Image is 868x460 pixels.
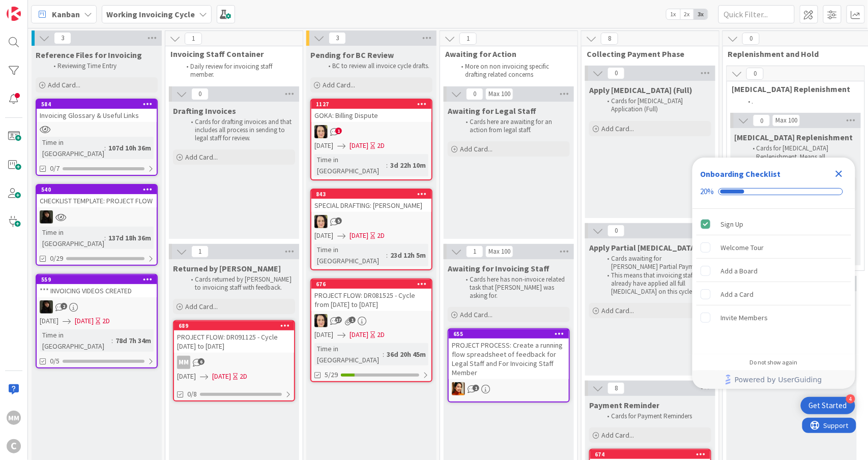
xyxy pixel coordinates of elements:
[170,49,290,59] span: Invoicing Staff Container
[310,50,394,60] span: Pending for BC Review
[449,382,569,395] div: PM
[314,244,386,266] div: Time in [GEOGRAPHIC_DATA]
[721,288,754,300] div: Add a Card
[7,439,21,453] div: C
[40,137,104,159] div: Time in [GEOGRAPHIC_DATA]
[41,276,157,283] div: 559
[701,168,781,180] div: Onboarding Checklist
[41,101,157,108] div: 584
[601,97,710,114] li: Cards for [MEDICAL_DATA] Application (Full)
[335,128,342,134] span: 1
[449,329,569,339] div: 655
[37,185,157,207] div: 540CHECKLIST TEMPLATE: PROJECT FLOW
[311,100,431,109] div: 1127
[460,118,568,135] li: Cards here are awaiting for an action from legal staff.
[742,98,853,106] li: .
[775,118,797,123] div: Max 100
[198,358,205,365] span: 6
[40,329,111,352] div: Time in [GEOGRAPHIC_DATA]
[692,371,855,389] div: Footer
[37,194,157,207] div: CHECKLIST TEMPLATE: PROJECT FLOW
[311,109,431,122] div: GOKA: Billing Dispute
[75,316,94,326] span: [DATE]
[311,100,431,122] div: 1127GOKA: Billing Dispute
[7,7,21,21] img: Visit kanbanzone.com
[601,271,710,296] li: This means that invoicing staff already have applied all full [MEDICAL_DATA] on this cycle.
[721,312,768,324] div: Invite Members
[40,300,53,314] img: ES
[460,275,568,300] li: Cards here has non-invoice related task that [PERSON_NAME] was asking for.
[384,349,428,360] div: 36d 20h 45m
[111,335,113,346] span: :
[449,339,569,379] div: PROJECT PROCESS: Create a running flow spreadsheet of feedback for Legal Staff and For Invoicing ...
[102,316,110,326] div: 2D
[466,88,483,100] span: 0
[455,63,566,79] li: More on non invoicing specific drafting related concerns
[40,227,104,249] div: Time in [GEOGRAPHIC_DATA]
[21,2,46,14] span: Support
[697,260,851,282] div: Add a Board is incomplete.
[742,33,760,45] span: 0
[37,210,157,224] div: ES
[601,412,710,420] li: Cards for Payment Reminders
[488,91,510,97] div: Max 100
[753,114,770,127] span: 0
[177,371,196,382] span: [DATE]
[104,232,106,243] span: :
[36,50,142,60] span: Reference Files for Invoicing
[174,356,294,369] div: MM
[174,321,294,353] div: 689PROJECT FLOW: DR091125 - Cycle [DATE] to [DATE]
[185,152,218,162] span: Add Card...
[37,100,157,122] div: 584Invoicing Glossary & Useful Links
[316,191,431,198] div: 843
[801,397,855,414] div: Open Get Started checklist, remaining modules: 4
[595,451,710,458] div: 674
[40,210,53,224] img: ES
[607,225,625,237] span: 0
[589,85,693,95] span: Apply Retainer (Full)
[697,213,851,235] div: Sign Up is complete.
[466,246,483,258] span: 1
[311,289,431,311] div: PROJECT FLOW: DR081525 - Cycle from [DATE] to [DATE]
[106,142,154,154] div: 107d 10h 36m
[349,317,356,323] span: 1
[314,125,328,138] img: BL
[113,335,154,346] div: 78d 7h 34m
[590,450,710,459] div: 674
[460,144,493,154] span: Add Card...
[601,255,710,271] li: Cards awaiting for [PERSON_NAME] Partial Payment.
[106,232,154,243] div: 137d 18h 36m
[453,330,569,338] div: 655
[747,144,855,169] li: Cards for [MEDICAL_DATA] Replenishment. Means all [MEDICAL_DATA] has been applied.
[750,358,798,366] div: Do not show again
[41,186,157,193] div: 540
[311,280,431,311] div: 676PROJECT FLOW: DR081525 - Cycle from [DATE] to [DATE]
[698,371,850,389] a: Powered by UserGuiding
[488,249,510,254] div: Max 100
[329,32,346,44] span: 3
[37,109,157,122] div: Invoicing Glossary & Useful Links
[37,100,157,109] div: 584
[448,106,536,116] span: Awaiting for Legal Staff
[314,154,386,176] div: Time in [GEOGRAPHIC_DATA]
[323,80,355,89] span: Add Card...
[48,62,156,70] li: Reviewing Time Entry
[728,49,856,59] span: Replenishment and Hold
[846,394,855,404] div: 4
[587,49,706,59] span: Collecting Payment Phase
[48,80,80,89] span: Add Card...
[181,63,291,79] li: Daily review for invoicing staff member.
[732,84,852,94] span: Retainer Replenishment
[697,236,851,259] div: Welcome Tour is incomplete.
[50,356,60,366] span: 0/5
[701,187,714,196] div: 20%
[335,317,342,323] span: 17
[314,215,328,228] img: BL
[718,5,795,23] input: Quick Filter...
[191,246,209,258] span: 1
[383,349,384,360] span: :
[174,321,294,330] div: 689
[40,316,59,326] span: [DATE]
[377,329,385,340] div: 2D
[460,310,493,319] span: Add Card...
